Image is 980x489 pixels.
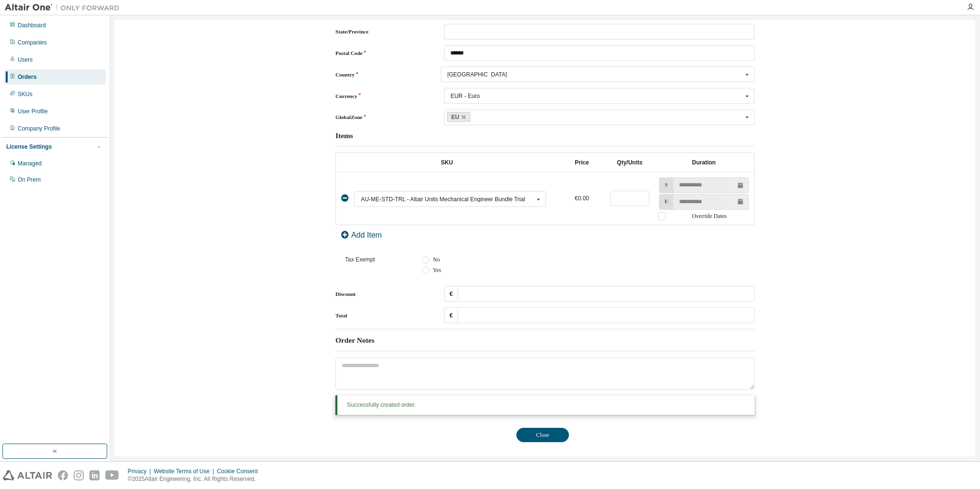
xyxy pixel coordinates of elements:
[58,470,68,480] img: facebook.svg
[18,73,36,81] div: Orders
[18,39,47,46] div: Companies
[74,470,84,480] img: instagram.svg
[659,197,670,205] label: E
[447,72,743,77] div: [GEOGRAPHIC_DATA]
[335,49,428,57] label: Postal Code
[441,66,755,82] div: Country
[447,112,470,122] a: EU
[558,153,606,172] th: Price
[335,290,428,298] label: Discount
[335,28,428,35] label: State/Province
[516,428,569,442] button: Close
[335,312,428,319] label: Total
[154,467,217,475] div: Website Terms of Use
[444,88,755,104] div: Currency
[659,181,670,188] label: S
[458,286,755,302] input: Discount
[18,160,42,167] div: Managed
[347,401,747,409] p: Successfully created order.
[345,256,375,263] span: Tax Exempt
[18,108,48,115] div: User Profile
[654,153,754,172] th: Duration
[335,92,428,100] label: Currency
[128,467,154,475] div: Privacy
[6,143,52,151] div: License Settings
[422,256,440,264] label: No
[444,24,755,40] input: State/Province
[335,113,428,121] label: GlobalZone
[335,336,374,345] h3: Order Notes
[444,286,458,302] div: €
[335,131,353,141] h3: Items
[335,71,424,78] label: Country
[558,172,606,225] td: €0.00
[341,231,382,239] a: Add Item
[444,45,755,61] input: Postal Code
[450,93,479,99] div: EUR - Euro
[444,109,755,125] div: GlobalZone
[658,212,749,220] label: Override Dates
[422,266,441,274] label: Yes
[336,153,558,172] th: SKU
[361,196,534,202] div: AU-ME-STD-TRL - Altair Units Mechanical Engineer Bundle Trial
[105,470,119,480] img: youtube.svg
[458,307,755,323] input: Total
[606,153,654,172] th: Qty/Units
[444,307,458,323] div: €
[18,176,41,184] div: On Prem
[5,3,124,12] img: Altair One
[89,470,100,480] img: linkedin.svg
[18,56,33,64] div: Users
[18,22,46,29] div: Dashboard
[3,470,52,480] img: altair_logo.svg
[18,90,33,98] div: SKUs
[128,475,264,483] p: © 2025 Altair Engineering, Inc. All Rights Reserved.
[217,467,263,475] div: Cookie Consent
[18,125,60,132] div: Company Profile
